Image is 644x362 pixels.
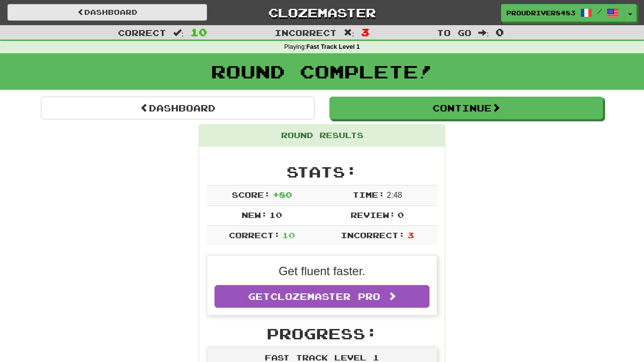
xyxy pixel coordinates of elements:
span: To go [437,28,471,37]
button: Continue [329,97,603,119]
span: 10 [269,210,282,219]
span: Incorrect [275,28,337,37]
span: New: [242,210,267,219]
span: 10 [190,26,207,38]
span: Correct [118,28,166,37]
span: 3 [407,230,414,240]
span: Correct: [229,230,280,240]
span: Incorrect: [341,230,405,240]
span: 0 [496,26,504,38]
span: ProudRiver8483 [506,8,575,17]
p: Get fluent faster. [215,263,429,280]
span: / [597,8,602,15]
div: Round Results [199,125,445,146]
span: Score: [232,190,270,199]
span: 3 [361,26,369,38]
span: Time: [353,190,385,199]
h2: Stats: [207,164,437,180]
span: Review: [351,210,395,219]
a: Clozemaster [222,4,422,21]
h2: Progress: [207,326,437,342]
span: : [478,29,489,37]
span: Clozemaster Pro [270,291,380,302]
span: + 80 [273,190,292,199]
h1: Round Complete! [3,62,641,81]
span: : [344,29,355,37]
a: GetClozemaster Pro [215,285,429,308]
a: Dashboard [41,97,315,119]
strong: Fast Track Level 1 [306,43,360,50]
span: : [173,29,184,37]
a: Dashboard [7,4,207,21]
a: ProudRiver8483 / [501,4,624,22]
span: 0 [397,210,404,219]
span: 2 : 48 [387,191,402,199]
span: 10 [282,230,295,240]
